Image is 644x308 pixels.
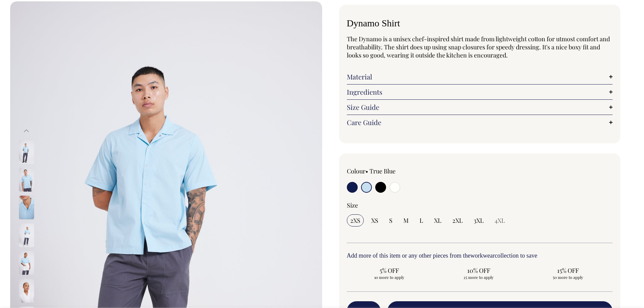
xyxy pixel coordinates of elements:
[347,88,613,96] a: Ingredients
[21,123,31,138] button: Previous
[400,214,412,227] input: M
[525,264,611,282] input: 15% OFF 50 more to apply
[369,167,396,175] label: True Blue
[452,216,463,224] span: 2XL
[347,167,453,175] div: Colour
[350,275,429,280] span: 10 more to apply
[529,275,607,280] span: 50 more to apply
[389,216,392,224] span: S
[470,214,487,227] input: 3XL
[347,264,432,282] input: 5% OFF 10 more to apply
[431,214,445,227] input: XL
[474,216,484,224] span: 3XL
[403,216,409,224] span: M
[347,118,613,126] a: Care Guide
[436,264,521,282] input: 10% OFF 25 more to apply
[19,223,34,247] img: true-blue
[495,216,505,224] span: 4XL
[449,214,466,227] input: 2XL
[347,18,613,29] h1: Dynamo Shirt
[350,266,429,275] span: 5% OFF
[439,275,518,280] span: 25 more to apply
[371,216,378,224] span: XS
[529,266,607,275] span: 15% OFF
[347,35,610,59] span: The Dynamo is a unisex chef-inspired shirt made from lightweight cotton for utmost comfort and br...
[365,167,368,175] span: •
[19,196,34,219] img: true-blue
[19,279,34,303] img: off-white
[491,214,508,227] input: 4XL
[347,201,613,209] div: Size
[434,216,442,224] span: XL
[420,216,423,224] span: L
[439,266,518,275] span: 10% OFF
[19,251,34,275] img: true-blue
[470,252,495,259] a: workwear
[347,73,613,81] a: Material
[347,103,613,111] a: Size Guide
[386,214,396,227] input: S
[347,253,613,259] h6: Add more of this item or any other pieces from the collection to save
[347,214,364,227] input: 2XS
[350,216,360,224] span: 2XS
[19,140,34,164] img: true-blue
[19,168,34,192] img: true-blue
[368,214,382,227] input: XS
[416,214,427,227] input: L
